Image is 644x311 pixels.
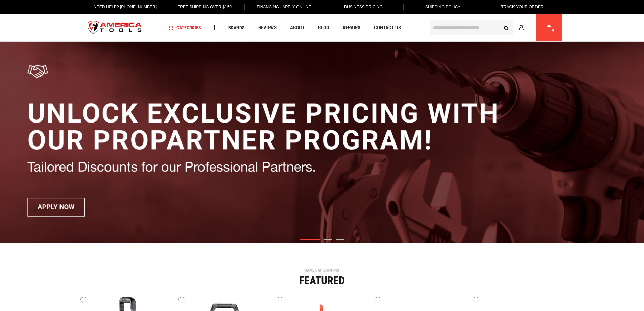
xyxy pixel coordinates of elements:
[258,25,277,30] span: Reviews
[82,15,148,41] img: America Tools
[371,23,404,32] a: Contact Us
[500,21,513,34] button: Search
[80,268,564,272] div: SAME DAY SHIPPING
[80,275,564,286] div: Featured
[166,23,204,32] a: Categories
[287,23,308,32] a: About
[315,23,332,32] a: Blog
[543,14,555,41] a: 0
[228,25,245,30] span: Brands
[290,25,305,30] span: About
[318,25,329,30] span: Blog
[343,25,360,30] span: Repairs
[374,25,401,30] span: Contact Us
[82,15,148,41] a: store logo
[340,23,363,32] a: Repairs
[425,5,461,9] span: Shipping Policy
[225,23,248,32] a: Brands
[255,23,280,32] a: Reviews
[169,25,201,30] span: Categories
[552,29,554,32] span: 0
